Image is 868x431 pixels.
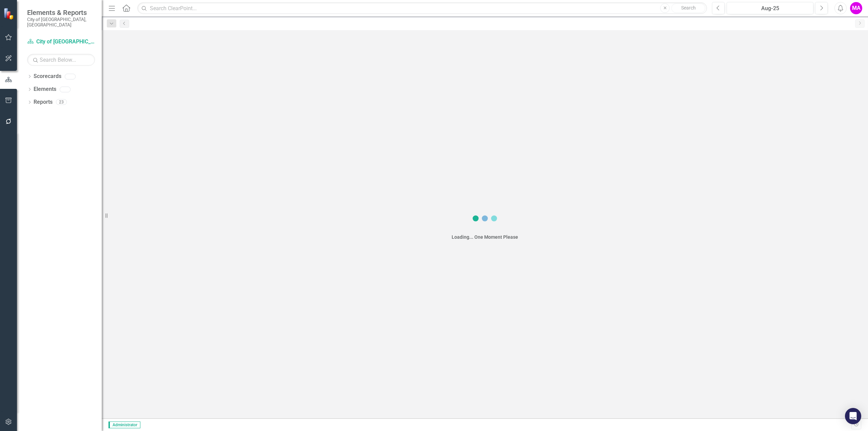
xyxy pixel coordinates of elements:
[137,2,707,14] input: Search ClearPoint...
[56,99,67,105] div: 23
[845,408,861,424] div: Open Intercom Messenger
[108,422,140,428] span: Administrator
[34,73,61,80] a: Scorecards
[727,2,813,14] button: Aug-25
[27,8,95,17] span: Elements & Reports
[452,234,518,240] div: Loading... One Moment Please
[27,54,95,66] input: Search Below...
[729,4,811,13] div: Aug-25
[34,85,56,93] a: Elements
[34,98,53,106] a: Reports
[850,2,862,14] button: MA
[27,17,95,28] small: City of [GEOGRAPHIC_DATA], [GEOGRAPHIC_DATA]
[3,7,15,19] img: ClearPoint Strategy
[27,38,95,46] a: City of [GEOGRAPHIC_DATA], [GEOGRAPHIC_DATA]
[671,3,705,13] button: Search
[681,5,696,11] span: Search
